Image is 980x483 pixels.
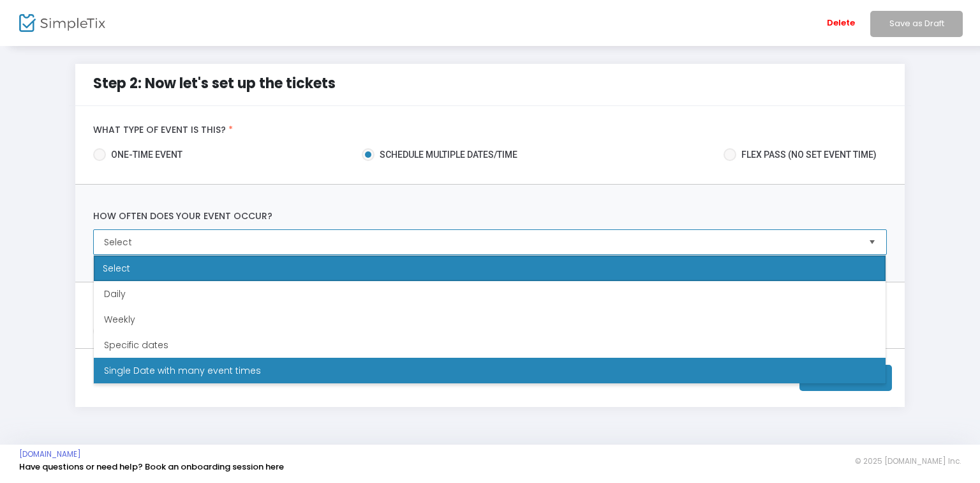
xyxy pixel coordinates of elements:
[104,364,261,377] span: Single Date with many event times
[104,339,168,351] span: Specific dates
[93,125,886,136] label: What type of event is this?
[736,148,877,162] span: Flex pass (no set event time)
[93,73,336,93] span: Step 2: Now let's set up the tickets
[106,148,182,162] span: one-time event
[104,236,857,249] span: Select
[827,6,855,40] span: Delete
[104,287,126,300] span: Daily
[19,461,284,473] a: Have questions or need help? Book an onboarding session here
[94,256,886,281] div: Select
[375,148,517,162] span: Schedule multiple dates/time
[863,230,881,254] button: Select
[104,313,135,326] span: Weekly
[87,203,893,230] label: How often does your event occur?
[855,456,961,466] span: © 2025 [DOMAIN_NAME] Inc.
[19,449,81,459] a: [DOMAIN_NAME]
